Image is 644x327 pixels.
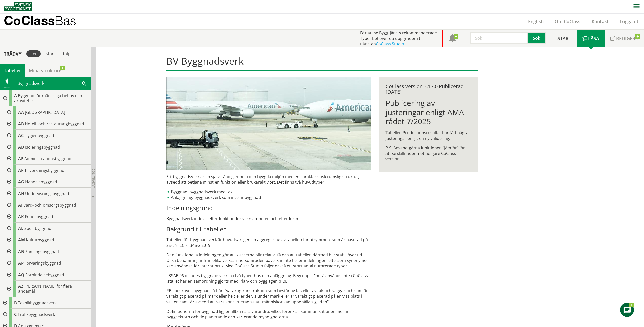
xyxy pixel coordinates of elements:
span: AL [18,226,23,231]
span: A [14,93,17,98]
div: Gå till informationssidan för CoClass Studio [4,176,91,188]
span: AQ [18,272,24,278]
div: Gå till informationssidan för CoClass Studio [4,118,91,130]
div: Gå till informationssidan för CoClass Studio [4,269,91,281]
div: Gå till informationssidan för CoClass Studio [4,281,91,297]
span: AE [18,156,23,161]
p: Tabellen Produktionsresultat har fått några justeringar enligt en ny validering. [385,130,471,141]
p: I BSAB 96 delades byggnadsverk in i två typer: hus och anläggning. Begreppet ”hus” används inte i... [166,273,371,284]
div: Gå till informationssidan för CoClass Studio [4,165,91,176]
span: Hygienbyggnad [25,133,54,138]
a: Logga ut [614,18,644,24]
span: AH [18,191,24,196]
button: Sök [528,32,546,44]
a: CoClassBas [4,14,87,29]
li: Byggnad: byggnadsverk med tak [166,189,371,195]
span: AK [18,214,24,220]
span: AB [18,121,24,127]
input: Sök [470,32,528,44]
span: Notifikationer [448,35,457,43]
span: Sportbyggnad [24,226,51,231]
div: Gå till informationssidan för CoClass Studio [4,188,91,199]
a: Start [552,30,577,47]
span: Samlingsbyggnad [25,249,59,254]
a: Läsa [577,30,605,47]
p: PBL beskriver byggnad så här: ”varaktig konstruktion som består av tak eller av tak och väggar oc... [166,288,371,305]
div: CoClass version 3.17.0 Publicerad [DATE] [385,84,471,95]
p: Den funktionella indelningen gör att klasserna blir relativt få och att tabellen därmed blir stab... [166,252,371,269]
div: Gå till informationssidan för CoClass Studio [4,257,91,269]
a: Redigera [605,30,644,47]
span: Förvaringsbyggnad [25,260,61,266]
div: stor [43,50,57,57]
span: [GEOGRAPHIC_DATA] [25,110,65,115]
span: Byggnad för mänskliga behov och aktiviteter [14,93,82,103]
div: Trädvy [1,51,24,57]
span: Start [557,35,571,41]
span: AJ [18,202,22,208]
span: AA [18,110,24,115]
span: Fritidsbyggnad [25,214,53,220]
div: Gå till informationssidan för CoClass Studio [4,106,91,118]
span: Dölj trädvy [91,168,96,188]
p: Definitionerna för byggnad ligger alltså nära varandra, vilket förenklar kommunikationen mellan b... [166,309,371,320]
h1: Publicering av justeringar enligt AMA-rådet 7/2025 [385,99,471,126]
span: Redigera [616,35,638,41]
a: Kontakt [586,18,614,24]
p: CoClass [4,18,76,23]
div: Gå till informationssidan för CoClass Studio [4,199,91,211]
span: AD [18,144,24,150]
a: Mina strukturer [25,64,67,77]
span: Isoleringsbyggnad [25,144,60,150]
span: Sök i tabellen [82,80,86,86]
span: AG [18,179,24,185]
a: CoClass Studio [376,41,404,47]
span: [PERSON_NAME] för flera ändamål [18,283,72,294]
span: Förbindelsebyggnad [25,272,64,278]
span: Trafikbyggnadsverk [18,312,55,317]
span: Handelsbyggnad [25,179,57,185]
span: AF [18,168,23,173]
span: AC [18,133,24,138]
span: Administrationsbyggnad [24,156,71,161]
span: Teknikbyggnadsverk [18,300,57,306]
a: Om CoClass [549,18,586,24]
a: English [523,18,549,24]
div: Gå till informationssidan för CoClass Studio [4,141,91,153]
span: Kulturbyggnad [26,237,54,243]
p: P.S. Använd gärna funktionen ”Jämför” för att se skillnader mot tidigare CoClass version. [385,145,471,162]
span: Bas [55,13,76,28]
div: För att se Byggtjänsts rekommenderade Typer behöver du uppgradera till tjänsten [360,30,443,47]
span: C [14,312,17,317]
h1: BV Byggnadsverk [166,55,477,71]
div: Gå till informationssidan för CoClass Studio [4,130,91,141]
span: Undervisningsbyggnad [25,191,69,196]
h3: Indelningsgrund [166,204,371,212]
div: Tillbaka [0,86,13,90]
span: B [14,300,17,306]
span: AN [18,249,24,254]
span: AM [18,237,25,243]
div: Gå till informationssidan för CoClass Studio [4,153,91,165]
span: Vård- och omsorgsbyggnad [23,202,76,208]
li: Anläggning: byggnadsverk som inte är byggnad [166,195,371,200]
div: Gå till informationssidan för CoClass Studio [4,211,91,223]
span: AZ [18,283,23,289]
h3: Bakgrund till tabellen [166,225,371,233]
div: Byggnadsverk [13,77,91,90]
span: Läsa [588,35,599,41]
img: Svensk Byggtjänst [4,2,32,11]
span: Tillverkningsbyggnad [24,168,65,173]
img: flygplatsbana.jpg [166,77,371,170]
div: Gå till informationssidan för CoClass Studio [4,246,91,257]
div: Gå till informationssidan för CoClass Studio [4,223,91,234]
div: liten [26,50,41,57]
p: Tabellen för byggnadsverk är huvudsakligen en aggregering av tabellen för utrymmen, som är basera... [166,237,371,248]
div: dölj [59,50,72,57]
span: Hotell- och restaurangbyggnad [25,121,84,127]
div: Gå till informationssidan för CoClass Studio [4,234,91,246]
span: AP [18,260,24,266]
